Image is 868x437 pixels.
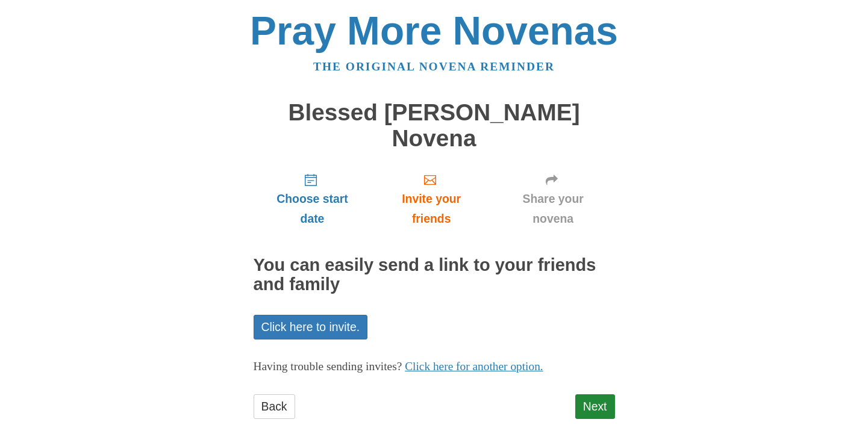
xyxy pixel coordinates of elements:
a: Back [254,394,295,419]
a: Pray More Novenas [250,8,618,53]
a: Next [575,394,615,419]
a: Click here to invite. [254,315,368,339]
span: Invite your friends [383,189,479,229]
a: Choose start date [254,163,372,235]
span: Having trouble sending invites? [254,360,402,373]
span: Share your novena [504,189,603,229]
a: Invite your friends [371,163,491,235]
a: Click here for another option. [405,360,543,373]
h1: Blessed [PERSON_NAME] Novena [254,100,615,151]
a: Share your novena [492,163,615,235]
h2: You can easily send a link to your friends and family [254,256,615,294]
a: The original novena reminder [313,60,555,73]
span: Choose start date [266,189,360,229]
